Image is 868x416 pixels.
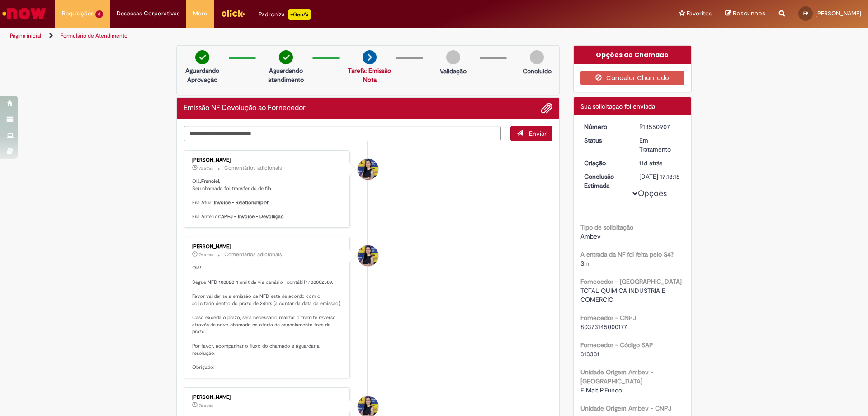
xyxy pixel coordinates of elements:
p: Aguardando atendimento [264,66,308,84]
b: Fornecedor - CNPJ [580,314,636,322]
div: Melissa Paduani [358,159,378,180]
a: Página inicial [10,32,41,39]
div: Em Tratamento [639,136,681,154]
dt: Número [577,122,633,131]
span: More [193,9,207,18]
div: [DATE] 17:18:18 [639,172,681,181]
small: Comentários adicionais [224,251,282,258]
button: Cancelar Chamado [580,71,685,85]
ul: Trilhas de página [7,28,572,44]
time: 22/09/2025 17:08:07 [199,403,213,408]
div: Melissa Paduani [358,245,378,266]
img: check-circle-green.png [279,50,293,64]
span: 80373145000177 [580,323,627,331]
div: Opções do Chamado [574,46,692,64]
span: Requisições [62,9,94,18]
img: img-circle-grey.png [530,50,544,64]
h2: Emissão NF Devolução ao Fornecedor Histórico de tíquete [184,104,306,112]
a: Formulário de Atendimento [61,32,127,39]
small: Comentários adicionais [224,164,282,172]
span: 7d atrás [199,403,213,408]
a: Tarefa: Emissão Nota [348,67,391,84]
button: Adicionar anexos [541,102,552,114]
span: 7d atrás [199,252,213,258]
dt: Status [577,136,633,145]
div: [PERSON_NAME] [192,158,343,163]
dt: Conclusão Estimada [577,172,633,190]
img: check-circle-green.png [195,50,209,64]
span: FP [803,10,808,16]
span: Ambev [580,232,601,240]
img: img-circle-grey.png [446,50,460,64]
p: Validação [440,67,467,76]
span: Enviar [529,129,547,138]
p: +GenAi [288,9,311,20]
button: Enviar [510,126,552,141]
time: 19/09/2025 14:18:15 [639,159,662,167]
b: Fornecedor - Código SAP [580,341,653,349]
div: [PERSON_NAME] [192,244,343,249]
div: 19/09/2025 14:18:15 [639,158,681,167]
b: APFJ - Invoice - Devolução [221,213,284,220]
b: Tipo de solicitação [580,223,633,231]
time: 22/09/2025 17:08:20 [199,166,213,171]
textarea: Digite sua mensagem aqui... [184,126,501,141]
p: Concluído [523,67,552,76]
div: R13550907 [639,122,681,131]
p: Olá! Segue NFD 100820-1 emitida via cenário, contábil 1700002589. Favor validar se a emissão da N... [192,264,343,371]
span: 313331 [580,350,599,358]
img: click_logo_yellow_360x200.png [221,6,245,20]
span: 3 [95,10,103,18]
span: Despesas Corporativas [117,9,179,18]
b: Unidade Origem Ambev - CNPJ [580,404,671,412]
b: Unidade Origem Ambev - [GEOGRAPHIC_DATA] [580,368,653,385]
time: 22/09/2025 17:08:16 [199,252,213,258]
span: 7d atrás [199,166,213,171]
a: Rascunhos [725,10,765,18]
p: Olá, , Seu chamado foi transferido de fila. Fila Atual: Fila Anterior: [192,178,343,220]
img: ServiceNow [1,5,47,23]
span: 11d atrás [639,159,662,167]
p: Aguardando Aprovação [180,66,224,84]
span: Favoritos [687,9,712,18]
b: Invoice - Relationship N1 [214,199,270,206]
b: A entrada da NF foi feita pelo S4? [580,250,674,258]
span: F. Malt P.Fundo [580,386,622,394]
span: Sim [580,259,591,268]
div: [PERSON_NAME] [192,395,343,400]
span: Sua solicitação foi enviada [580,102,655,110]
div: Padroniza [259,9,311,20]
span: Rascunhos [733,9,765,18]
span: TOTAL QUIMICA INDUSTRIA E COMERCIO [580,287,667,304]
img: arrow-next.png [363,50,377,64]
span: [PERSON_NAME] [816,10,861,17]
b: Franciel [201,178,219,185]
dt: Criação [577,158,633,167]
b: Fornecedor - [GEOGRAPHIC_DATA] [580,277,682,286]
